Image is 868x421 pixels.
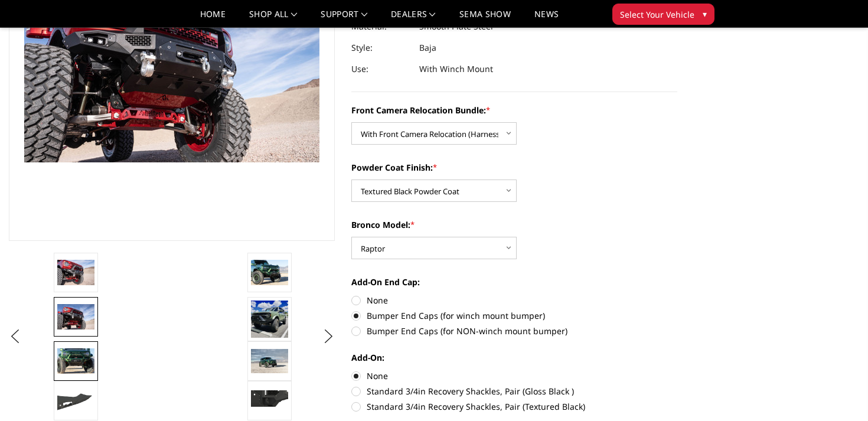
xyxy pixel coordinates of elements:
dd: With Winch Mount [419,58,493,80]
label: Standard 3/4in Recovery Shackles, Pair (Gloss Black ) [351,385,677,397]
label: Powder Coat Finish: [351,161,677,174]
label: Standard 3/4in Recovery Shackles, Pair (Textured Black) [351,400,677,413]
label: Add-On End Cap: [351,276,677,288]
label: Bronco Model: [351,218,677,231]
a: News [534,10,559,27]
dt: Style: [351,37,410,58]
img: Reinforced Shackle Mounts, included with all purchases [251,390,288,412]
label: None [351,370,677,382]
img: Bronco Baja Front (winch mount) [57,304,94,329]
img: Bronco Baja Front (winch mount) [251,349,288,373]
a: Home [200,10,226,27]
a: SEMA Show [459,10,511,27]
img: Bolt-on end cap. Widens your Bronco bumper to match the factory fender flares. [57,390,94,412]
button: Next [320,328,338,345]
label: None [351,294,677,306]
span: ▾ [703,8,707,20]
img: Bronco Baja Front (winch mount) [57,260,94,285]
a: Dealers [391,10,436,27]
img: Bronco Baja Front (winch mount) [57,348,94,373]
dt: Use: [351,58,410,80]
button: Select Your Vehicle [612,4,714,25]
label: Add-On: [351,351,677,364]
label: Bumper End Caps (for winch mount bumper) [351,309,677,322]
img: Bronco Baja Front (winch mount) [251,260,288,285]
button: Previous [6,328,24,345]
a: Support [321,10,367,27]
a: shop all [249,10,297,27]
img: Bronco Baja Front (winch mount) [251,301,288,338]
dd: Baja [419,37,436,58]
label: Front Camera Relocation Bundle: [351,104,677,116]
label: Bumper End Caps (for NON-winch mount bumper) [351,325,677,337]
span: Select Your Vehicle [620,8,694,21]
